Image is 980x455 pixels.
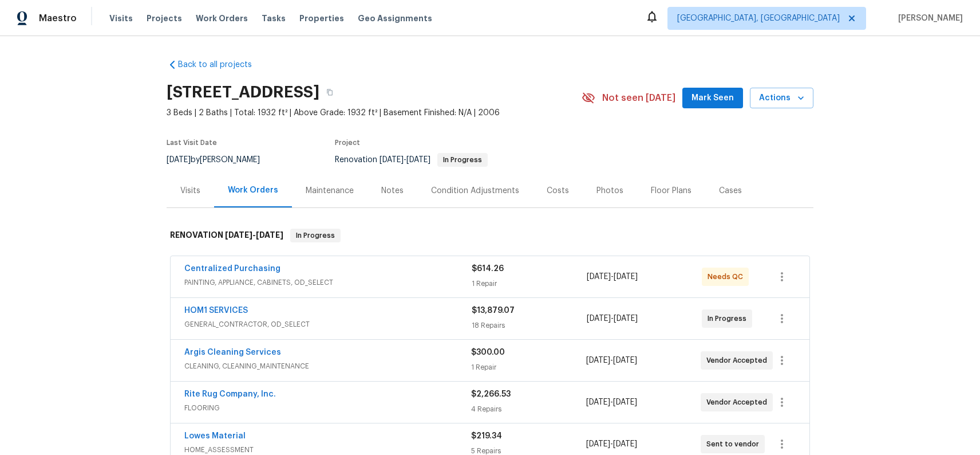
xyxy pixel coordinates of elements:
[587,315,611,323] span: [DATE]
[167,153,274,167] div: by [PERSON_NAME]
[167,59,276,70] a: Back to all projects
[586,356,610,364] span: [DATE]
[167,217,813,254] div: RENOVATION [DATE]-[DATE]In Progress
[225,231,283,239] span: -
[291,230,339,241] span: In Progress
[719,185,742,197] div: Cases
[682,88,743,109] button: Mark Seen
[184,402,471,414] span: FLOORING
[438,156,487,163] span: In Progress
[759,91,804,105] span: Actions
[586,440,610,448] span: [DATE]
[147,13,182,24] span: Projects
[586,355,637,366] span: -
[471,403,586,415] div: 4 Repairs
[472,265,504,273] span: $614.26
[708,313,751,324] span: In Progress
[614,273,638,281] span: [DATE]
[184,319,472,330] span: GENERAL_CONTRACTOR, OD_SELECT
[691,91,734,105] span: Mark Seen
[184,265,280,273] a: Centralized Purchasing
[708,271,748,283] span: Needs QC
[677,13,840,24] span: [GEOGRAPHIC_DATA], [GEOGRAPHIC_DATA]
[706,438,764,450] span: Sent to vendor
[586,438,637,450] span: -
[167,87,319,98] h2: [STREET_ADDRESS]
[335,139,360,146] span: Project
[184,360,471,372] span: CLEANING, CLEANING_MAINTENANCE
[167,156,191,164] span: [DATE]
[262,14,286,22] span: Tasks
[894,13,963,24] span: [PERSON_NAME]
[613,398,637,406] span: [DATE]
[225,231,252,239] span: [DATE]
[184,307,248,315] a: HOM1 SERVICES
[587,313,638,324] span: -
[109,13,133,24] span: Visits
[431,185,519,197] div: Condition Adjustments
[380,156,430,164] span: -
[706,355,772,366] span: Vendor Accepted
[586,398,610,406] span: [DATE]
[614,315,638,323] span: [DATE]
[196,13,248,24] span: Work Orders
[587,271,638,283] span: -
[706,397,772,408] span: Vendor Accepted
[167,107,582,119] span: 3 Beds | 2 Baths | Total: 1932 ft² | Above Grade: 1932 ft² | Basement Finished: N/A | 2006
[170,229,283,242] h6: RENOVATION
[602,92,675,104] span: Not seen [DATE]
[180,185,200,197] div: Visits
[184,390,276,398] a: Rite Rug Company, Inc.
[335,156,488,164] span: Renovation
[586,397,637,408] span: -
[613,356,637,364] span: [DATE]
[184,277,472,288] span: PAINTING, APPLIANCE, CABINETS, OD_SELECT
[651,185,691,197] div: Floor Plans
[406,156,430,164] span: [DATE]
[471,390,511,398] span: $2,266.53
[472,320,587,331] div: 18 Repairs
[472,278,587,289] div: 1 Repair
[256,231,283,239] span: [DATE]
[39,13,77,24] span: Maestro
[319,82,340,103] button: Copy Address
[547,185,569,197] div: Costs
[184,432,246,440] a: Lowes Material
[471,432,502,440] span: $219.34
[306,185,354,197] div: Maintenance
[471,348,505,356] span: $300.00
[472,307,515,315] span: $13,879.07
[381,185,404,197] div: Notes
[380,156,404,164] span: [DATE]
[167,139,217,146] span: Last Visit Date
[587,273,611,281] span: [DATE]
[184,348,281,356] a: Argis Cleaning Services
[358,13,432,24] span: Geo Assignments
[750,88,813,109] button: Actions
[299,13,344,24] span: Properties
[613,440,637,448] span: [DATE]
[471,362,586,373] div: 1 Repair
[596,185,623,197] div: Photos
[228,185,278,196] div: Work Orders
